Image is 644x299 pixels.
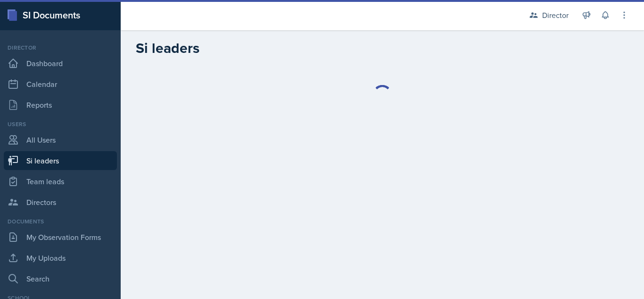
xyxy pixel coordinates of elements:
[4,43,117,52] div: Director
[4,95,117,114] a: Reports
[4,228,117,247] a: My Observation Forms
[4,54,117,73] a: Dashboard
[4,130,117,149] a: All Users
[136,40,199,57] h2: Si leaders
[4,248,117,267] a: My Uploads
[4,120,117,128] div: Users
[4,151,117,170] a: Si leaders
[4,269,117,288] a: Search
[4,217,117,226] div: Documents
[4,193,117,212] a: Directors
[4,75,117,94] a: Calendar
[542,9,569,21] div: Director
[4,172,117,191] a: Team leads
